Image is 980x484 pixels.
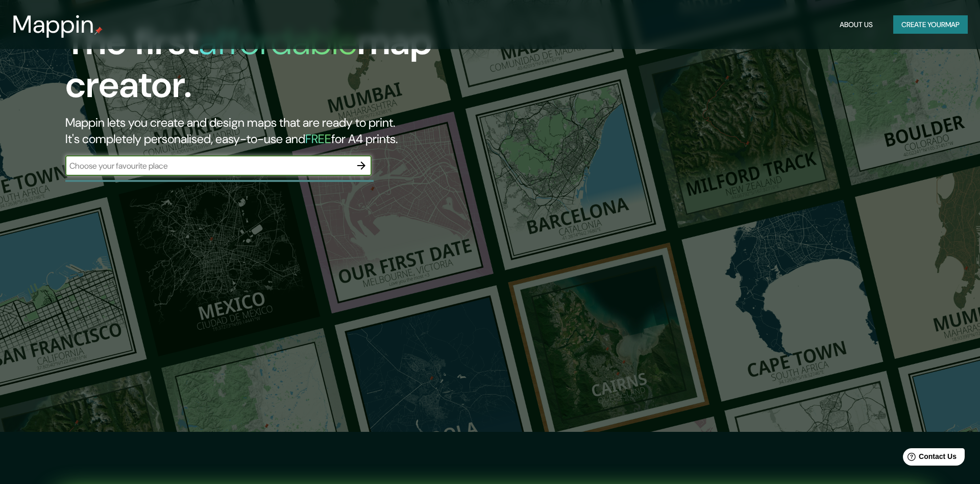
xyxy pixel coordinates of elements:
button: About Us [836,15,877,34]
h3: Mappin [12,10,94,39]
h2: Mappin lets you create and design maps that are ready to print. It's completely personalised, eas... [65,114,555,147]
h1: The first map creator. [65,20,555,114]
img: mappin-pin [94,27,103,35]
input: Choose your favourite place [65,160,351,172]
h5: FREE [305,131,331,147]
button: Create yourmap [893,15,968,34]
iframe: Help widget launcher [889,444,969,473]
